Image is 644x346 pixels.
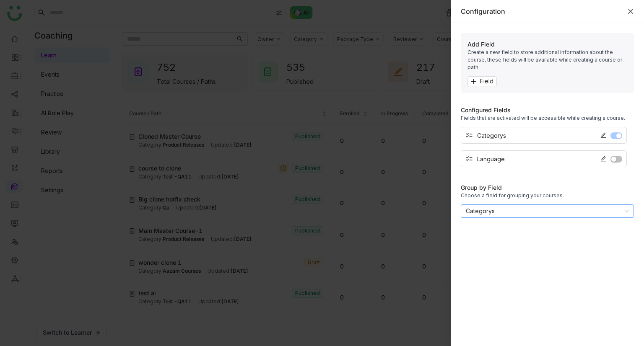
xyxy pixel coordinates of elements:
i: checklist [465,132,473,139]
div: Choose a field for grouping your courses. [461,192,634,199]
button: Close [627,8,634,15]
span: Field [480,77,493,86]
div: Configuration [461,7,623,16]
div: Fields that are activated will be accessible while creating a course. [461,114,634,122]
i: checklist [465,155,473,163]
div: Group by Field [461,183,634,192]
div: Categorys [477,132,506,139]
div: Add Field [467,40,627,49]
nz-select-item: Categorys [466,205,629,217]
div: Create a new field to store additional information about the course, these fields will be availab... [467,49,627,71]
div: Language [477,155,505,163]
div: Configured Fields [461,106,634,114]
button: Field [467,76,497,86]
